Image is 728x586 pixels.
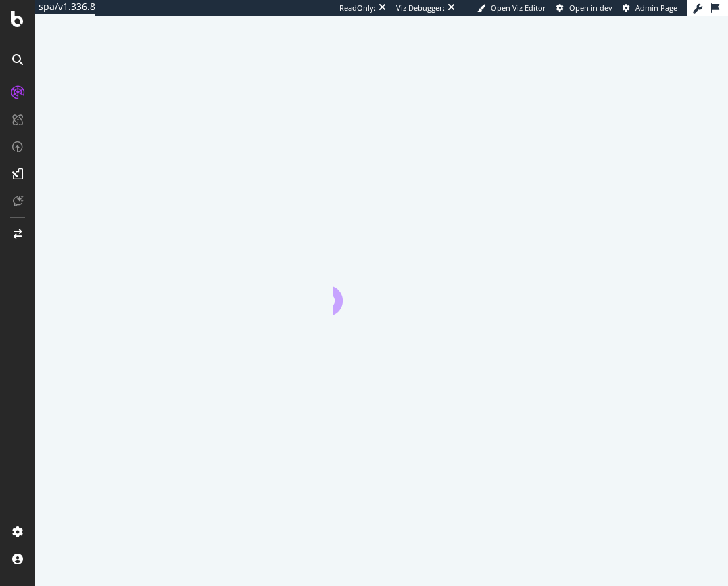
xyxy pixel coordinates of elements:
div: animation [333,266,431,315]
span: Admin Page [635,3,677,13]
span: Open Viz Editor [491,3,546,13]
span: Open in dev [569,3,612,13]
div: ReadOnly: [339,3,376,14]
a: Open Viz Editor [477,3,546,14]
a: Admin Page [623,3,677,14]
div: Viz Debugger: [396,3,445,14]
a: Open in dev [556,3,612,14]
